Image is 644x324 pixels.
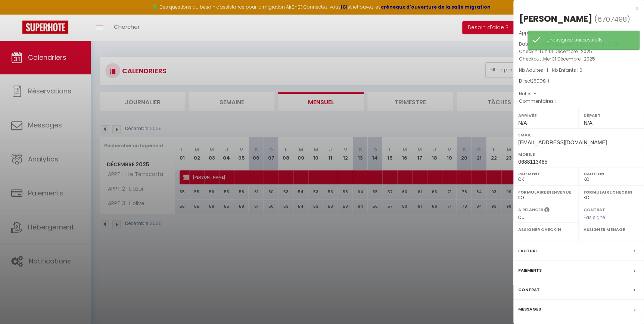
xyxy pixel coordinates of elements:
[519,29,638,37] p: Appartement :
[518,188,574,196] label: Formulaire Bienvenue
[552,67,582,73] span: Nb Enfants : 0
[584,112,639,119] label: Départ
[534,90,536,97] span: -
[518,131,639,139] label: Email
[584,188,639,196] label: Formulaire Checkin
[597,15,627,24] span: 6707498
[519,67,582,73] span: Nb Adultes : 1 -
[543,56,595,62] span: Mer 31 Décembre . 2025
[519,90,638,98] p: Notes :
[544,207,550,215] i: Sélectionner OUI si vous souhaiter envoyer les séquences de messages post-checkout
[513,4,638,13] div: x
[584,207,605,212] label: Contrat
[518,247,538,255] label: Facture
[594,14,630,24] span: ( )
[518,170,574,178] label: Paiement
[551,30,596,36] span: APPT 1 · Le Terracotta
[518,226,574,233] label: Assigner Checkin
[518,305,541,313] label: Messages
[518,159,547,165] span: 0688113485
[547,37,632,44] div: Unassigned successfully
[532,78,549,84] span: ( € )
[519,40,638,48] p: Date de réservation :
[519,78,638,85] div: Direct
[518,139,607,145] span: [EMAIL_ADDRESS][DOMAIN_NAME]
[540,48,592,55] span: Lun 01 Décembre . 2025
[519,48,638,55] p: Checkin :
[6,3,28,25] button: Ouvrir le widget de chat LiveChat
[533,78,542,84] span: 600
[519,55,638,63] p: Checkout :
[518,207,543,213] label: A relancer
[518,120,527,126] span: N/A
[584,120,592,126] span: N/A
[519,13,592,25] div: [PERSON_NAME]
[584,226,639,233] label: Assigner Menage
[518,286,540,294] label: Contrat
[584,214,605,220] span: Pas signé
[556,98,559,104] span: -
[519,98,638,105] p: Commentaires :
[518,151,639,158] label: Mobile
[518,112,574,119] label: Arrivée
[518,266,542,274] label: Paiements
[584,170,639,178] label: Caution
